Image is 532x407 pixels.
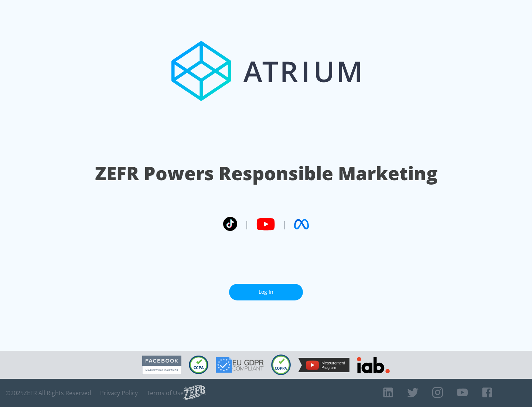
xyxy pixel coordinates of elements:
span: © 2025 ZEFR All Rights Reserved [6,389,91,397]
a: Terms of Use [147,389,184,397]
img: COPPA Compliant [271,354,291,375]
img: YouTube Measurement Program [298,358,349,372]
img: Facebook Marketing Partner [142,356,181,374]
img: GDPR Compliant [216,357,264,373]
h1: ZEFR Powers Responsible Marketing [95,161,437,186]
a: Privacy Policy [100,389,138,397]
img: CCPA Compliant [189,356,208,374]
img: IAB [357,357,390,373]
span: | [245,219,249,230]
span: | [282,219,287,230]
a: Log In [229,284,303,300]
